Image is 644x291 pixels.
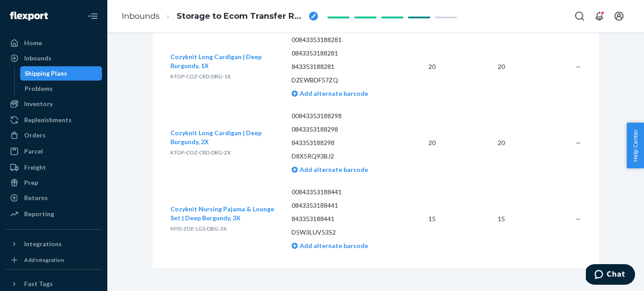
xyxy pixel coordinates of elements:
span: KTOP-COZ-CRD-DBG-1X [170,73,231,80]
a: Shipping Plans [20,66,102,81]
td: 15 [443,181,512,257]
a: Add alternate barcode [292,242,368,249]
p: 843353188281 [292,62,391,71]
button: Cozyknit Long Cardigan | Deep Burgundy, 1X [170,52,277,70]
button: Integrations [5,237,102,251]
div: Reporting [24,210,54,218]
a: Add Integration [5,255,102,265]
a: Add alternate barcode [292,90,368,97]
iframe: Opens a widget where you can chat to one of our agents [586,264,635,287]
div: Fast Tags [24,279,53,288]
span: Storage to Ecom Transfer RP4HH2UU09K91 [177,11,305,22]
p: 843353188298 [292,138,391,147]
a: Inventory [5,97,102,111]
button: Cozyknit Nursing Pajama & Lounge Set | Deep Burgundy, 3X [170,205,277,223]
p: 0843353188298 [292,125,391,134]
div: Inventory [24,99,53,108]
a: Add alternate barcode [292,166,368,173]
a: Inbounds [122,11,160,21]
img: Flexport logo [10,12,48,21]
button: Open account menu [610,7,628,25]
p: 0843353188281 [292,49,391,58]
div: Freight [24,163,46,172]
button: Close Navigation [84,7,102,25]
button: Open notifications [590,7,608,25]
div: Prep [24,178,38,187]
td: 20 [398,105,443,181]
a: Home [5,36,102,50]
a: Returns [5,191,102,205]
span: KPJS-ZOE-LGS-DBG-3X [170,225,227,232]
p: D5W3LUV53S2 [292,228,391,237]
p: 00843353188298 [292,111,391,120]
a: Inbounds [5,51,102,65]
span: KTOP-COZ-CRD-DBG-2X [170,149,231,156]
a: Parcel [5,144,102,158]
p: 00843353188441 [292,188,391,197]
button: Help Center [627,123,644,168]
div: Shipping Plans [25,69,67,78]
span: Add alternate barcode [298,242,368,249]
div: Integrations [24,240,62,248]
span: Cozyknit Long Cardigan | Deep Burgundy, 2X [170,129,262,145]
td: 20 [443,105,512,181]
span: Add alternate barcode [298,166,368,173]
td: 15 [398,181,443,257]
div: Returns [24,193,48,202]
div: Replenishments [24,116,72,124]
a: Orders [5,128,102,142]
div: Problems [25,84,53,93]
span: Cozyknit Nursing Pajama & Lounge Set | Deep Burgundy, 3X [170,205,274,222]
span: — [576,63,581,70]
p: 00843353188281 [292,35,391,44]
p: 843353188441 [292,214,391,223]
a: Reporting [5,207,102,221]
span: Cozyknit Long Cardigan | Deep Burgundy, 1X [170,53,262,69]
div: Parcel [24,147,43,156]
button: Fast Tags [5,277,102,291]
p: DZEWBDF57ZQ [292,76,391,85]
p: 0843353188441 [292,201,391,210]
a: Replenishments [5,113,102,127]
span: Add alternate barcode [298,90,368,97]
button: Open Search Box [571,7,589,25]
a: Freight [5,160,102,175]
span: — [576,139,581,146]
td: 20 [443,29,512,105]
div: Orders [24,131,46,140]
button: Cozyknit Long Cardigan | Deep Burgundy, 2X [170,128,277,146]
a: Prep [5,175,102,190]
span: — [576,215,581,223]
div: Home [24,39,42,47]
ol: breadcrumbs [114,3,325,30]
p: D8X5RQ93BJ2 [292,152,391,161]
div: Add Integration [24,256,64,264]
a: Problems [20,81,102,96]
div: Inbounds [24,54,51,63]
td: 20 [398,29,443,105]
